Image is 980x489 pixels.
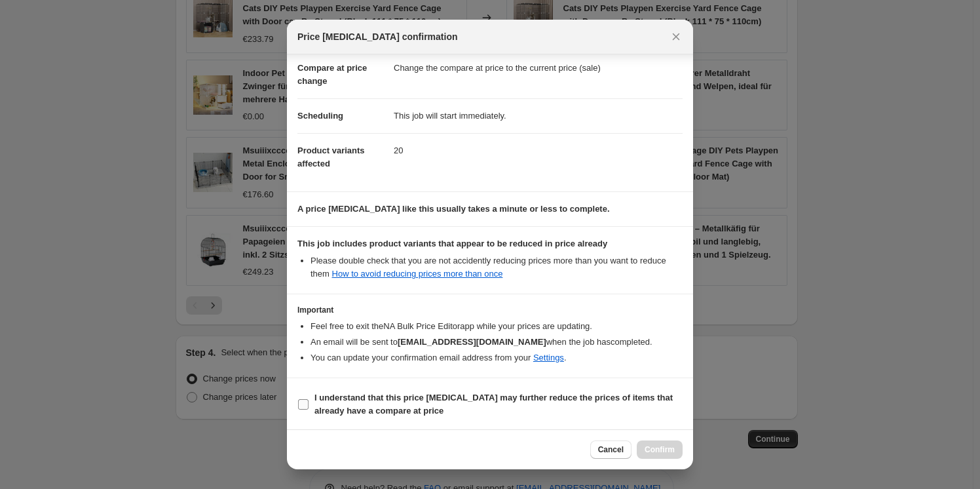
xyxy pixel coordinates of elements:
b: I understand that this price [MEDICAL_DATA] may further reduce the prices of items that already h... [314,393,673,416]
span: Scheduling [297,111,343,121]
dd: This job will start immediately. [394,98,683,133]
h3: Important [297,305,683,315]
dd: 20 [394,133,683,168]
span: Price [MEDICAL_DATA] confirmation [297,30,458,43]
span: Compare at price change [297,63,367,86]
b: This job includes product variants that appear to be reduced in price already [297,239,607,248]
button: Cancel [590,440,631,459]
span: Cancel [598,444,624,455]
li: You can update your confirmation email address from your . [311,351,683,364]
a: How to avoid reducing prices more than once [332,269,503,279]
a: Settings [533,353,564,362]
li: Feel free to exit the NA Bulk Price Editor app while your prices are updating. [311,320,683,333]
li: An email will be sent to when the job has completed . [311,336,683,349]
dd: Change the compare at price to the current price (sale) [394,50,683,85]
b: A price [MEDICAL_DATA] like this usually takes a minute or less to complete. [297,204,610,214]
li: Please double check that you are not accidently reducing prices more than you want to reduce them [311,254,683,281]
b: [EMAIL_ADDRESS][DOMAIN_NAME] [398,337,546,347]
button: Close [667,28,685,46]
span: Product variants affected [297,146,365,168]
